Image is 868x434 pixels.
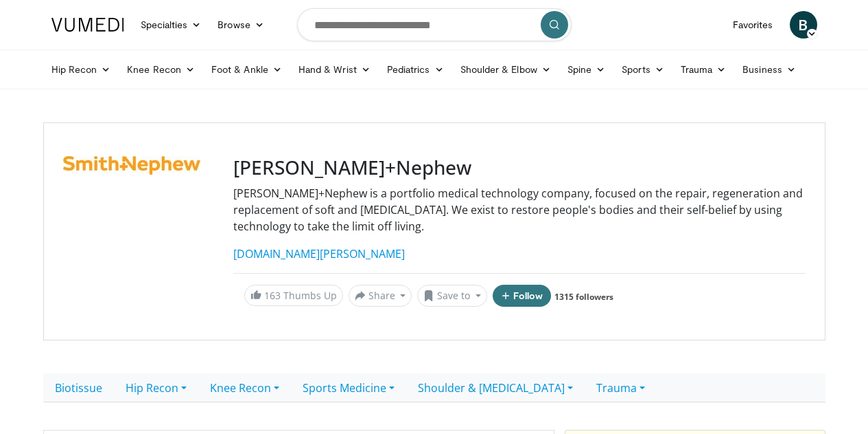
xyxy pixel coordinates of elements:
p: [PERSON_NAME]+Nephew is a portfolio medical technology company, focused on the repair, regenerati... [233,185,806,235]
button: Save to [417,285,487,307]
a: Knee Recon [119,56,203,83]
input: Search topics, interventions [297,8,572,41]
a: Trauma [585,373,657,402]
a: Favorites [725,11,782,39]
a: 1315 followers [554,291,613,303]
a: Pediatrics [379,56,452,83]
a: Foot & Ankle [203,56,290,83]
a: Sports [613,56,672,83]
button: Follow [493,285,552,307]
a: 163 Thumbs Up [244,285,343,306]
a: Hand & Wrist [290,56,379,83]
span: 163 [264,289,281,302]
a: Business [734,56,804,83]
a: [DOMAIN_NAME][PERSON_NAME] [233,246,405,261]
a: Sports Medicine [291,373,406,402]
a: Spine [559,56,613,83]
a: Knee Recon [198,373,291,402]
a: Shoulder & [MEDICAL_DATA] [406,373,585,402]
a: Hip Recon [114,373,198,402]
a: Browse [209,11,272,39]
a: Shoulder & Elbow [452,56,559,83]
a: Specialties [132,11,210,39]
button: Share [349,285,412,307]
a: Hip Recon [43,56,119,83]
a: Trauma [672,56,735,83]
a: Biotissue [43,373,114,402]
a: B [790,11,817,39]
img: VuMedi Logo [51,18,124,32]
h3: [PERSON_NAME]+Nephew [233,156,806,180]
